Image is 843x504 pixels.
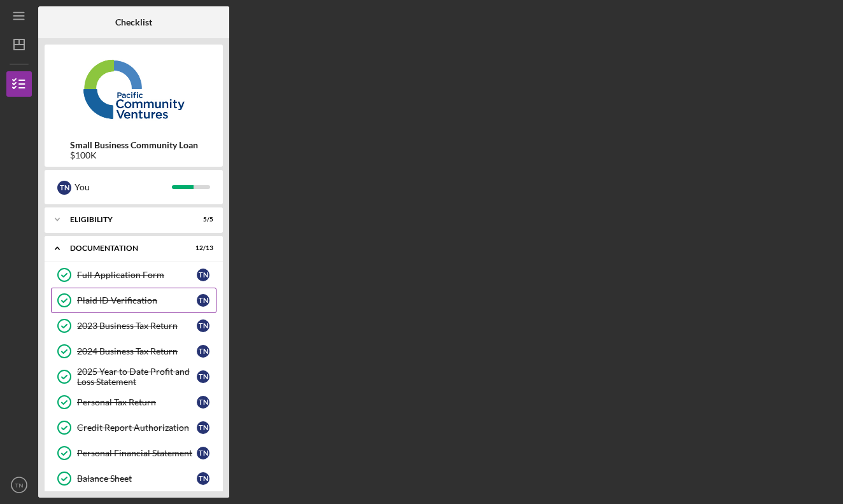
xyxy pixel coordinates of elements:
div: Personal Tax Return [77,397,197,407]
div: T N [57,181,71,195]
div: Credit Report Authorization [77,423,197,433]
a: 2024 Business Tax ReturnTN [51,339,216,364]
b: Checklist [115,17,152,27]
div: 12 / 13 [190,244,213,252]
div: $100K [70,150,198,160]
div: Personal Financial Statement [77,448,197,458]
div: T N [197,421,209,434]
a: Balance SheetTN [51,466,216,491]
div: Plaid ID Verification [77,295,197,305]
div: 5 / 5 [190,216,213,223]
div: Documentation [70,244,181,252]
div: Balance Sheet [77,473,197,484]
div: T N [197,269,209,281]
div: T N [197,447,209,459]
a: 2025 Year to Date Profit and Loss StatementTN [51,364,216,389]
div: Eligibility [70,216,181,223]
a: Personal Tax ReturnTN [51,389,216,415]
a: 2023 Business Tax ReturnTN [51,313,216,339]
div: 2025 Year to Date Profit and Loss Statement [77,367,197,387]
div: 2023 Business Tax Return [77,321,197,331]
a: Plaid ID VerificationTN [51,288,216,313]
div: You [74,176,172,198]
div: T N [197,370,209,383]
a: Credit Report AuthorizationTN [51,415,216,440]
a: Personal Financial StatementTN [51,440,216,466]
div: Full Application Form [77,270,197,280]
text: TN [15,482,24,489]
div: T N [197,472,209,485]
div: T N [197,345,209,358]
div: T N [197,294,209,307]
a: Full Application FormTN [51,262,216,288]
div: T N [197,396,209,409]
button: TN [6,472,32,498]
div: 2024 Business Tax Return [77,346,197,356]
b: Small Business Community Loan [70,140,198,150]
img: Product logo [45,51,223,127]
div: T N [197,319,209,332]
